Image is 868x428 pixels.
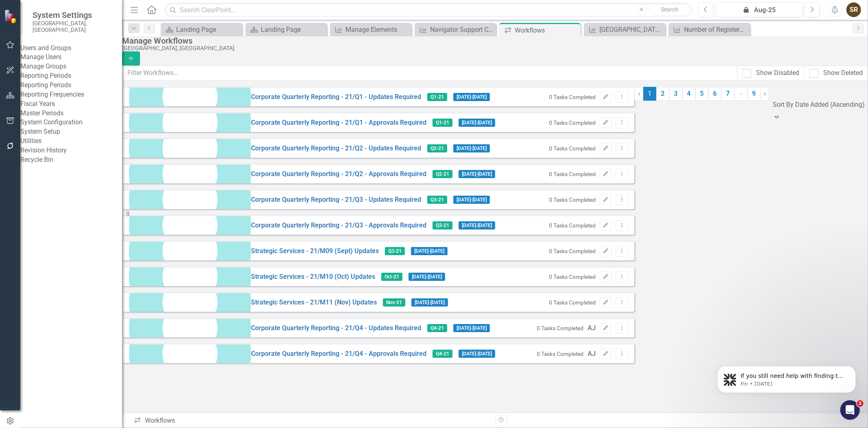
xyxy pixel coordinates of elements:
[251,195,421,205] a: Corporate Quarterly Reporting - 21/Q3 - Updates Required
[417,24,494,35] a: Navigator Support Calls per Quarter
[427,144,447,152] span: Q2-21
[20,44,122,53] div: Users and Groups
[773,100,865,110] div: Sort By Date Added (Ascending)
[20,62,122,71] a: Manage Groups
[409,273,445,281] span: [DATE] - [DATE]
[251,118,426,128] a: Corporate Quarterly Reporting - 21/Q1 - Approvals Required
[846,2,861,17] button: SR
[433,119,453,127] span: Q1-21
[33,10,114,20] span: System Settings
[430,24,494,35] div: Navigator Support Calls per Quarter
[251,298,377,307] a: Strategic Services - 21/M11 (Nov) Updates
[515,25,579,35] div: Workflows
[33,20,114,33] small: [GEOGRAPHIC_DATA], [GEOGRAPHIC_DATA]
[549,299,596,306] small: 0 Tasks Completed
[643,87,656,101] span: 1
[427,324,447,332] span: Q4-21
[669,87,682,101] a: 3
[20,127,122,137] a: System Setup
[549,171,596,177] small: 0 Tasks Completed
[251,324,421,333] a: Corporate Quarterly Reporting - 21/Q4 - Updates Required
[251,349,426,359] a: Corporate Quarterly Reporting - 21/Q4 - Approvals Required
[381,273,402,281] span: Oct-21
[756,68,799,78] div: Show Disabled
[20,109,122,118] a: Master Periods
[537,325,584,331] small: 0 Tasks Completed
[20,118,122,127] div: System Configuration
[165,3,692,17] input: Search ClearPoint...
[176,24,240,35] div: Landing Page
[549,248,596,254] small: 0 Tasks Completed
[682,87,695,101] a: 4
[661,6,678,13] span: Search
[251,170,426,179] a: Corporate Quarterly Reporting - 21/Q2 - Approvals Required
[122,36,864,45] div: Manage Workflows
[4,9,18,24] img: ClearPoint Strategy
[748,87,761,101] a: 9
[722,87,735,101] a: 7
[459,221,495,229] span: [DATE] - [DATE]
[764,90,766,97] span: ›
[122,45,864,51] div: [GEOGRAPHIC_DATA], [GEOGRAPHIC_DATA]
[411,247,448,255] span: [DATE] - [DATE]
[459,170,495,178] span: [DATE] - [DATE]
[549,196,596,203] small: 0 Tasks Completed
[599,24,663,35] div: [GEOGRAPHIC_DATA] Events per Quarter
[716,2,802,17] button: Aug-25
[433,170,453,178] span: Q2-21
[247,24,325,35] a: Landing Page
[427,93,447,101] span: Q1-21
[383,298,405,307] span: Nov-21
[163,24,240,35] a: Landing Page
[433,221,453,229] span: Q3-21
[823,68,863,78] div: Show Deleted
[638,90,640,97] span: ‹
[20,155,122,165] a: Recycle Bin
[537,351,584,357] small: 0 Tasks Completed
[453,93,490,101] span: [DATE] - [DATE]
[588,349,596,359] div: AJ
[459,350,495,358] span: [DATE] - [DATE]
[708,87,722,101] a: 6
[649,4,690,15] button: Search
[586,24,663,35] a: [GEOGRAPHIC_DATA] Events per Quarter
[20,53,122,62] a: Manage Users
[251,144,421,153] a: Corporate Quarterly Reporting - 21/Q2 - Updates Required
[411,298,448,307] span: [DATE] - [DATE]
[684,24,748,35] div: Number of Registered Participants for Cultural Programs (Biannually)
[332,24,409,35] a: Manage Elements
[671,24,748,35] a: Number of Registered Participants for Cultural Programs (Biannually)
[20,146,122,155] a: Revision History
[719,5,800,15] div: Aug-25
[549,274,596,280] small: 0 Tasks Completed
[251,247,379,256] a: Strategic Services - 21/M09 (Sept) Updates
[459,119,495,127] span: [DATE] - [DATE]
[453,324,490,332] span: [DATE] - [DATE]
[427,196,447,204] span: Q3-21
[433,350,453,358] span: Q4-21
[122,66,737,81] input: Filter Workflows...
[385,247,405,255] span: Q3-21
[20,137,122,146] div: Utilities
[345,24,409,35] div: Manage Elements
[133,416,489,426] div: Workflows
[20,71,122,81] div: Reporting Periods
[695,87,708,101] a: 5
[549,145,596,152] small: 0 Tasks Completed
[453,196,490,204] span: [DATE] - [DATE]
[549,119,596,126] small: 0 Tasks Completed
[20,99,122,109] a: Fiscal Years
[840,400,860,420] iframe: Intercom live chat
[251,221,426,230] a: Corporate Quarterly Reporting - 21/Q3 - Approvals Required
[588,324,596,333] div: AJ
[20,81,122,90] a: Reporting Periods
[705,349,868,406] iframe: Intercom notifications message
[857,400,864,407] span: 2
[656,87,669,101] a: 2
[251,93,421,102] a: Corporate Quarterly Reporting - 21/Q1 - Updates Required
